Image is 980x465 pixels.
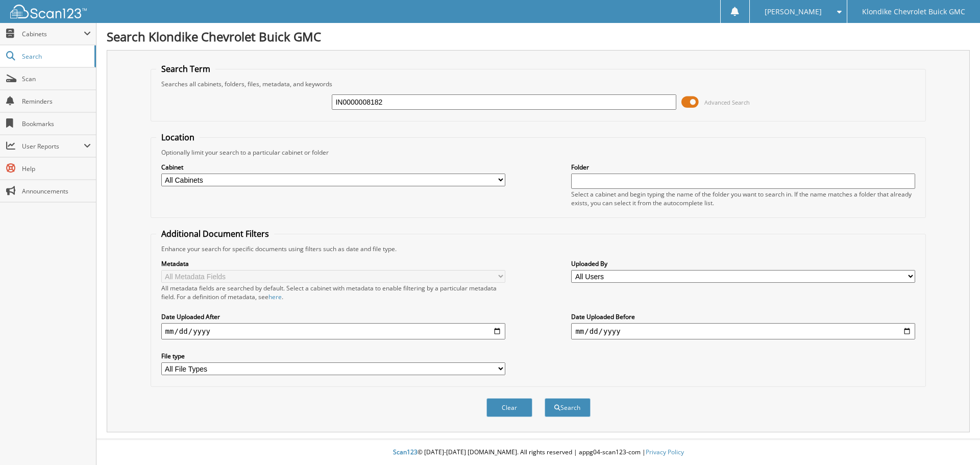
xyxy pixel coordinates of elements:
[765,9,822,15] span: [PERSON_NAME]
[862,9,965,15] span: Klondike Chevrolet Buick GMC
[22,187,91,195] span: Announcements
[571,312,915,321] label: Date Uploaded Before
[96,440,980,465] div: © [DATE]-[DATE] [DOMAIN_NAME]. All rights reserved | appg04-scan123-com |
[22,97,91,106] span: Reminders
[156,244,921,253] div: Enhance your search for specific documents using filters such as date and file type.
[156,63,215,75] legend: Search Term
[646,448,684,456] a: Privacy Policy
[161,284,505,301] div: All metadata fields are searched by default. Select a cabinet with metadata to enable filtering b...
[571,259,915,268] label: Uploaded By
[545,398,591,417] button: Search
[268,292,282,301] a: here
[704,99,750,106] span: Advanced Search
[22,52,89,61] span: Search
[486,398,532,417] button: Clear
[929,416,980,465] iframe: Chat Widget
[161,352,505,360] label: File type
[161,312,505,321] label: Date Uploaded After
[393,448,418,456] span: Scan123
[156,148,921,157] div: Optionally limit your search to a particular cabinet or folder
[571,163,915,172] label: Folder
[10,5,87,18] img: scan123-logo-white.svg
[161,323,505,339] input: start
[22,30,84,38] span: Cabinets
[571,190,915,207] div: Select a cabinet and begin typing the name of the folder you want to search in. If the name match...
[161,163,505,172] label: Cabinet
[571,323,915,339] input: end
[156,132,200,143] legend: Location
[22,75,91,83] span: Scan
[22,142,84,151] span: User Reports
[107,28,970,45] h1: Search Klondike Chevrolet Buick GMC
[161,259,505,268] label: Metadata
[156,80,921,88] div: Searches all cabinets, folders, files, metadata, and keywords
[156,228,274,239] legend: Additional Document Filters
[22,164,91,173] span: Help
[22,119,91,128] span: Bookmarks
